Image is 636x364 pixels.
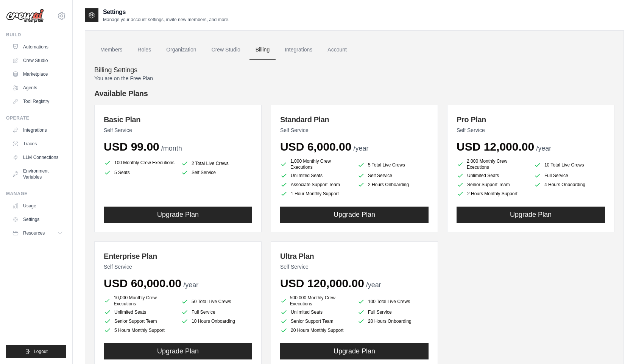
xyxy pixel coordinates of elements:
[357,296,429,307] li: 100 Total Live Crews
[104,277,181,289] span: USD 60,000.00
[357,160,429,170] li: 5 Total Live Crews
[280,172,351,179] li: Unlimited Seats
[181,160,252,167] li: 2 Total Live Crews
[534,160,605,170] li: 10 Total Live Crews
[534,172,605,179] li: Full Service
[321,40,353,60] a: Account
[103,17,229,23] p: Manage your account settings, invite new members, and more.
[104,126,252,134] p: Self Service
[104,207,252,223] button: Upgrade Plan
[6,32,66,38] div: Build
[131,40,157,60] a: Roles
[6,345,66,358] button: Logout
[457,190,528,198] li: 2 Hours Monthly Support
[104,343,252,359] button: Upgrade Plan
[280,295,351,307] li: 500,000 Monthly Crew Executions
[9,151,66,163] a: LLM Connections
[457,158,528,170] li: 2,000 Monthly Crew Executions
[357,181,429,188] li: 2 Hours Onboarding
[23,230,45,236] span: Resources
[104,317,175,325] li: Senior Support Team
[280,207,429,223] button: Upgrade Plan
[104,169,175,176] li: 5 Seats
[181,296,252,307] li: 50 Total Live Crews
[280,277,364,289] span: USD 120,000.00
[6,115,66,121] div: Operate
[9,82,66,94] a: Agents
[6,9,44,23] img: Logo
[280,140,351,153] span: USD 6,000.00
[104,308,175,316] li: Unlimited Seats
[206,40,246,60] a: Crew Studio
[457,126,605,134] p: Self Service
[104,295,175,307] li: 10,000 Monthly Crew Executions
[94,40,128,60] a: Members
[280,308,351,316] li: Unlimited Seats
[9,138,66,150] a: Traces
[280,263,429,271] p: Self Service
[34,348,48,355] span: Logout
[104,114,252,125] h3: Basic Plan
[6,191,66,197] div: Manage
[104,263,252,271] p: Self Service
[9,95,66,107] a: Tool Registry
[457,207,605,223] button: Upgrade Plan
[280,126,429,134] p: Self Service
[160,40,202,60] a: Organization
[457,181,528,188] li: Senior Support Team
[103,8,229,17] h2: Settings
[280,317,351,325] li: Senior Support Team
[9,54,66,67] a: Crew Studio
[9,227,66,239] button: Resources
[181,169,252,176] li: Self Service
[104,251,252,261] h3: Enterprise Plan
[280,158,351,170] li: 1,000 Monthly Crew Executions
[457,172,528,179] li: Unlimited Seats
[9,213,66,226] a: Settings
[161,145,182,152] span: /month
[94,66,614,75] h4: Billing Settings
[104,140,159,153] span: USD 99.00
[457,114,605,125] h3: Pro Plan
[249,40,276,60] a: Billing
[534,181,605,188] li: 4 Hours Onboarding
[104,327,175,334] li: 5 Hours Monthly Support
[357,172,429,179] li: Self Service
[457,140,534,153] span: USD 12,000.00
[280,343,429,359] button: Upgrade Plan
[280,190,351,198] li: 1 Hour Monthly Support
[9,200,66,212] a: Usage
[366,281,381,289] span: /year
[357,308,429,316] li: Full Service
[9,165,66,183] a: Environment Variables
[353,145,368,152] span: /year
[9,41,66,53] a: Automations
[536,145,551,152] span: /year
[181,317,252,325] li: 10 Hours Onboarding
[183,281,198,289] span: /year
[94,88,614,99] h4: Available Plans
[104,158,175,167] li: 100 Monthly Crew Executions
[280,181,351,188] li: Associate Support Team
[9,68,66,80] a: Marketplace
[280,251,429,261] h3: Ultra Plan
[94,75,614,82] p: You are on the Free Plan
[9,124,66,136] a: Integrations
[357,317,429,325] li: 20 Hours Onboarding
[279,40,318,60] a: Integrations
[181,308,252,316] li: Full Service
[280,327,351,334] li: 20 Hours Monthly Support
[280,114,429,125] h3: Standard Plan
